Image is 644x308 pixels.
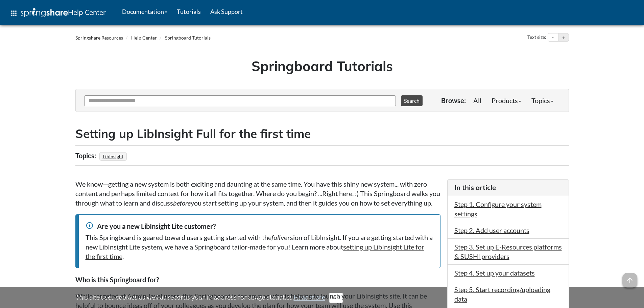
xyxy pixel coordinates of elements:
a: Step 4. Set up your datasets [454,269,535,277]
button: Increase text size [558,33,569,42]
a: Springshare Resources [75,35,123,41]
em: full [271,233,281,241]
div: This Springboard is geared toward users getting started with the version of LibInsight. If you ar... [86,233,433,261]
a: Documentation [117,3,172,20]
a: Springboard Tutorials [165,35,211,41]
a: Step 2. Add user accounts [454,226,529,234]
p: Browse: [441,96,466,105]
span: info [86,221,94,230]
div: Text size: [526,33,548,42]
a: Step 1. Configure your system settings [454,200,542,218]
h2: Setting up LibInsight Full for the first time [75,125,569,142]
a: Step 5. Start recording/uploading data [454,285,550,303]
a: Tutorials [172,3,206,20]
h1: Springboard Tutorials [80,56,564,75]
a: Help Center [131,35,157,41]
span: arrow_upward [622,273,637,288]
a: All [468,94,486,107]
a: Topics [526,94,558,107]
a: Products [486,94,526,107]
button: Decrease text size [548,33,558,42]
a: Ask Support [206,3,247,20]
a: LibInsight [102,151,124,161]
a: apps Help Center [5,3,111,23]
h3: In this article [454,183,562,192]
div: Are you a new LibInsight Lite customer? [86,221,433,231]
a: arrow_upward [622,274,637,282]
span: apps [10,9,18,17]
em: before [173,199,191,207]
div: Topics: [75,149,98,162]
a: Step 3. Set up E-Resources platforms & SUSHI providers [454,243,562,260]
p: We know—getting a new system is both exciting and daunting at the same time. You have this shiny ... [75,179,440,208]
button: Search [401,95,423,106]
span: Help Center [68,8,106,17]
strong: Who is this Springboard for? [75,276,159,284]
div: This site uses cookies as well as records your IP address for usage statistics. [69,292,576,303]
img: Springshare [21,8,68,17]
